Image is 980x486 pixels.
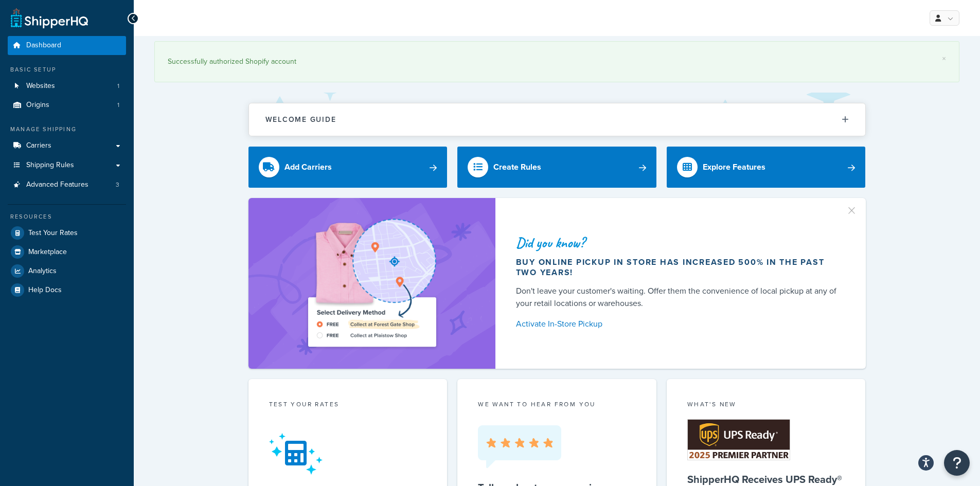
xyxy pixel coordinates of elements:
[26,101,49,110] span: Origins
[944,450,970,476] button: Open Resource Center
[687,400,845,411] div: What's New
[26,161,74,170] span: Shipping Rules
[516,317,841,331] a: Activate In-Store Pickup
[117,101,119,110] span: 1
[284,160,332,174] div: Add Carriers
[26,141,51,150] span: Carriers
[28,267,57,276] span: Analytics
[457,147,656,188] a: Create Rules
[8,36,126,55] a: Dashboard
[8,125,126,134] div: Manage Shipping
[8,175,126,194] a: Advanced Features3
[279,213,465,353] img: ad-shirt-map-b0359fc47e01cab431d101c4b569394f6a03f54285957d908178d52f29eb9668.png
[942,55,946,63] a: ×
[28,286,62,295] span: Help Docs
[8,96,126,115] a: Origins1
[117,82,119,91] span: 1
[28,248,67,257] span: Marketplace
[703,160,765,174] div: Explore Features
[493,160,541,174] div: Create Rules
[26,181,88,189] span: Advanced Features
[8,65,126,74] div: Basic Setup
[249,103,865,136] button: Welcome Guide
[28,229,78,238] span: Test Your Rates
[8,77,126,96] a: Websites1
[8,281,126,299] a: Help Docs
[8,212,126,221] div: Resources
[667,147,866,188] a: Explore Features
[265,116,336,123] h2: Welcome Guide
[26,82,55,91] span: Websites
[8,156,126,175] a: Shipping Rules
[516,285,841,310] div: Don't leave your customer's waiting. Offer them the convenience of local pickup at any of your re...
[248,147,448,188] a: Add Carriers
[478,400,636,409] p: we want to hear from you
[8,243,126,261] a: Marketplace
[8,175,126,194] li: Advanced Features
[516,236,841,250] div: Did you know?
[168,55,946,69] div: Successfully authorized Shopify account
[26,41,61,50] span: Dashboard
[116,181,119,189] span: 3
[8,77,126,96] li: Websites
[8,96,126,115] li: Origins
[516,257,841,278] div: Buy online pickup in store has increased 500% in the past two years!
[8,136,126,155] a: Carriers
[8,262,126,280] a: Analytics
[269,400,427,411] div: Test your rates
[8,224,126,242] a: Test Your Rates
